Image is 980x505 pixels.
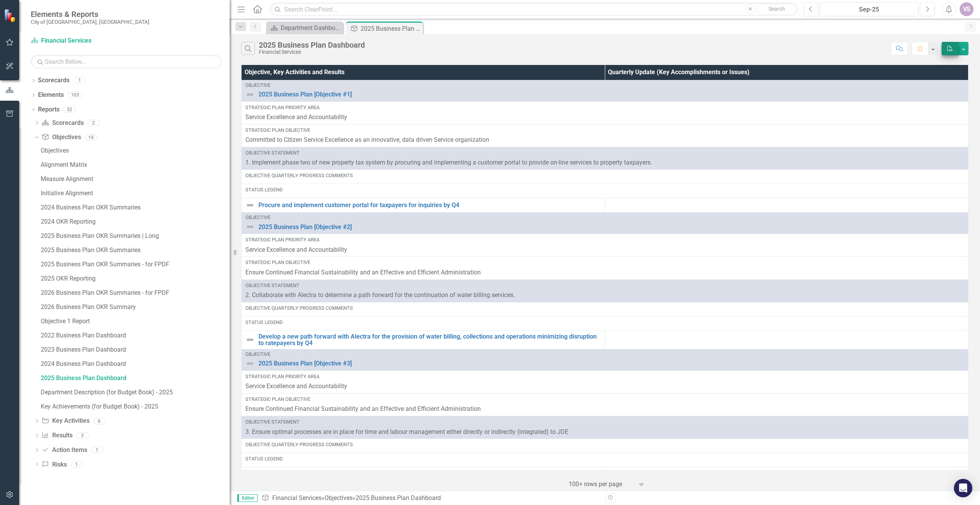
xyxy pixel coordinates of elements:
[93,418,106,424] div: 6
[245,428,964,437] p: 3. Ensure optimal processes are in place for time and labour management either directly or indire...
[41,389,230,396] div: Department Description (for Budget Book) - 2025
[960,2,973,16] button: VS
[39,244,230,256] a: 2025 Business Plan OKR Summaries
[4,9,17,22] img: ClearPoint Strategy
[85,134,97,141] div: 19
[245,419,964,425] div: Objective Statement
[39,187,230,199] a: Initiative Alignment
[605,198,968,213] td: Double-Click to Edit
[41,176,230,183] div: Measure Alignment
[245,359,255,368] img: Not Defined
[605,331,968,349] td: Double-Click to Edit
[39,372,230,384] a: 2025 Business Plan Dashboard
[245,186,964,193] div: Status Legend
[41,446,87,455] a: Action Items
[31,10,149,19] span: Elements & Reports
[242,147,968,170] td: Double-Click to Edit
[245,127,964,134] div: Strategic Plan Objective
[361,24,421,33] div: 2025 Business Plan Dashboard
[41,375,230,382] div: 2025 Business Plan Dashboard
[270,3,798,16] input: Search ClearPoint...
[245,236,964,243] div: Strategic Plan Priority Area
[38,91,64,100] a: Elements
[242,453,968,467] td: Double-Click to Edit
[245,83,964,88] div: Objective
[242,302,968,316] td: Double-Click to Edit
[39,301,230,313] a: 2026 Business Plan OKR Summary
[245,269,481,276] span: Ensure Continued Financial Sustainability and an Effective and Efficient Administration
[356,494,441,502] div: 2025 Business Plan Dashboard
[242,125,968,147] td: Double-Click to Edit
[68,92,83,98] div: 103
[262,494,599,503] div: » »
[245,246,347,253] span: Service Excellence and Accountability
[268,23,341,33] a: Department Dashboard
[39,386,230,399] a: Department Description (for Budget Book) - 2025
[41,304,230,311] div: 2026 Business Plan OKR Summary
[245,201,255,210] img: Not Defined
[41,218,230,225] div: 2024 OKR Reporting
[242,234,968,257] td: Double-Click to Edit
[242,170,968,184] td: Double-Click to Edit
[281,23,341,33] div: Department Dashboard
[242,331,605,349] td: Double-Click to Edit Right Click for Context Menu
[39,358,230,370] a: 2024 Business Plan Dashboard
[41,133,81,142] a: Objectives
[41,204,230,211] div: 2024 Business Plan OKR Summaries
[39,145,230,157] a: Objectives
[242,257,968,279] td: Double-Click to Edit
[242,439,968,453] td: Double-Click to Edit
[245,104,964,111] div: Strategic Plan Priority Area
[245,259,964,266] div: Strategic Plan Objective
[245,305,964,312] div: Objective Quarterly Progress Comments
[39,315,230,327] a: Objective 1 Report
[41,161,230,168] div: Alignment Matrix
[768,6,785,12] span: Search
[954,479,972,497] div: Open Intercom Messenger
[39,287,230,299] a: 2026 Business Plan OKR Summaries - for FPDF
[823,5,915,14] div: Sep-25
[63,106,76,113] div: 32
[605,467,968,486] td: Double-Click to Edit
[71,461,83,468] div: 1
[41,190,230,197] div: Initiative Alignment
[258,360,964,367] a: 2025 Business Plan [Objective #3]
[245,172,964,179] div: Objective Quarterly Progress Comments
[31,37,127,45] a: Financial Services
[272,494,321,502] a: Financial Services
[245,441,964,448] div: Objective Quarterly Progress Comments
[245,215,964,220] div: Objective
[41,346,230,353] div: 2023 Business Plan Dashboard
[91,447,103,454] div: 1
[39,230,230,242] a: 2025 Business Plan OKR Summaries | Long
[245,150,964,156] div: Objective Statement
[41,360,230,367] div: 2024 Business Plan Dashboard
[242,213,968,234] td: Double-Click to Edit Right Click for Context Menu
[245,90,255,99] img: Not Defined
[41,318,230,325] div: Objective 1 Report
[259,41,365,49] div: 2025 Business Plan Dashboard
[41,332,230,339] div: 2022 Business Plan Dashboard
[41,403,230,410] div: Key Achievements (for Budget Book) - 2025
[41,431,72,440] a: Results
[237,494,258,502] span: Editor
[245,455,964,462] div: Status Legend
[258,91,964,98] a: 2025 Business Plan [Objective #1]
[41,147,230,154] div: Objectives
[39,272,230,285] a: 2025 OKR Reporting
[245,335,255,344] img: Not Defined
[245,396,964,403] div: Strategic Plan Objective
[41,275,230,282] div: 2025 OKR Reporting
[324,494,353,502] a: Objectives
[39,216,230,228] a: 2024 OKR Reporting
[39,258,230,271] a: 2025 Business Plan OKR Summaries - for FPDF
[39,400,230,413] a: Key Achievements (for Budget Book) - 2025
[39,344,230,356] a: 2023 Business Plan Dashboard
[242,370,968,393] td: Double-Click to Edit
[258,202,601,209] a: Procure and implement customer portal for taxpayers for inquiries by Q4
[41,289,230,296] div: 2026 Business Plan OKR Summaries - for FPDF
[242,101,968,124] td: Double-Click to Edit
[31,55,222,68] input: Search Below...
[245,319,964,326] div: Status Legend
